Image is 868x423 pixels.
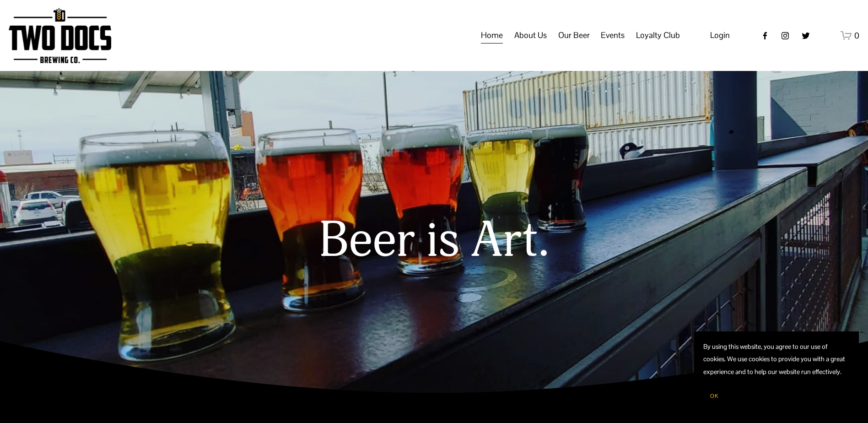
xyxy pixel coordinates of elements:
img: Two Docs Brewing Co. [9,8,111,63]
button: OK [703,387,725,405]
section: Cookie banner [694,331,859,414]
a: folder dropdown [558,27,590,44]
span: Our Beer [558,27,590,43]
span: Events [601,27,625,43]
h1: Beer is Art. [114,213,755,269]
a: twitter-unauth [801,31,810,40]
span: Login [710,30,730,40]
span: Loyalty Club [636,27,680,43]
a: folder dropdown [514,27,547,44]
a: Login [710,27,730,43]
a: folder dropdown [636,27,680,44]
p: By using this website, you agree to our use of cookies. We use cookies to provide you with a grea... [703,341,850,378]
span: About Us [514,27,547,43]
a: Home [481,27,503,44]
span: 0 [854,30,859,41]
a: 0 items in cart [841,30,859,41]
a: folder dropdown [601,27,625,44]
a: Facebook [760,31,770,40]
span: OK [710,392,718,400]
a: instagram-unauth [781,31,790,40]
